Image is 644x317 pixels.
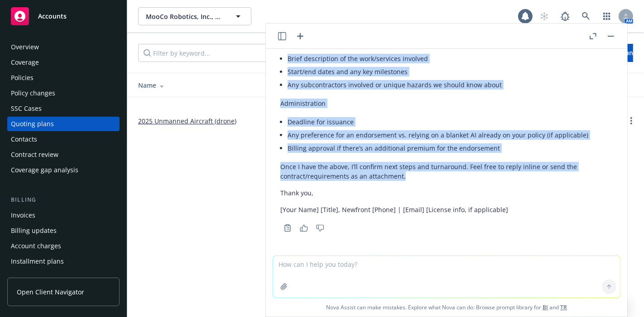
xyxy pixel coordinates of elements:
span: Nova Assist can make mistakes. Explore what Nova can do: Browse prompt library for and [269,298,624,317]
div: Installment plans [11,254,64,269]
a: Billing updates [7,223,120,238]
a: Contract review [7,147,120,162]
svg: Copy to clipboard [284,224,292,232]
div: Coverage [11,55,39,70]
a: Quoting plans [7,117,120,131]
li: Any subcontractors involved or unique hazards we should know about [288,78,613,91]
a: Accounts [7,4,120,29]
a: Search [577,7,595,25]
a: SSC Cases [7,101,120,116]
li: Deadline for issuance [288,115,613,128]
div: Policies [11,71,34,85]
span: MooCo Robotics, Inc., DBA: Agtonomy [146,12,224,21]
a: TR [560,303,567,311]
a: Open options [626,115,637,126]
div: Overview [11,40,39,54]
a: 2025 Unmanned Aircraft (drone) [138,116,236,126]
div: Contacts [11,132,37,147]
li: Brief description of the work/services involved [288,52,613,65]
p: Administration [280,99,613,108]
a: Switch app [598,7,616,25]
li: Start/end dates and any key milestones [288,65,613,78]
div: Quoting plans [11,117,54,131]
span: Open Client Navigator [17,287,84,297]
p: Thank you, [280,188,613,198]
a: Invoices [7,208,120,222]
div: Account charges [11,239,61,253]
div: Name [138,80,301,90]
a: BI [543,303,548,311]
button: Thumbs down [313,222,327,234]
div: SSC Cases [11,101,42,116]
a: Policy changes [7,86,120,100]
p: [Your Name] [Title], Newfront [Phone] | [Email] [License info, if applicable] [280,205,613,214]
div: Contract review [11,147,58,162]
div: Policy changes [11,86,55,100]
input: Filter by keyword... [138,44,295,62]
div: Invoices [11,208,35,222]
li: Any preference for an endorsement vs. relying on a blanket AI already on your policy (if applicable) [288,128,613,142]
a: Account charges [7,239,120,253]
span: Accounts [38,13,67,20]
a: Coverage [7,55,120,70]
a: Start snowing [535,7,553,25]
a: Report a Bug [556,7,574,25]
p: Once I have the above, I’ll confirm next steps and turnaround. Feel free to reply inline or send ... [280,162,613,181]
div: Billing [7,195,120,204]
div: Coverage gap analysis [11,163,78,177]
a: Installment plans [7,254,120,269]
button: MooCo Robotics, Inc., DBA: Agtonomy [138,7,251,25]
a: Contacts [7,132,120,147]
a: Policies [7,71,120,85]
a: Overview [7,40,120,54]
div: Billing updates [11,223,57,238]
a: Coverage gap analysis [7,163,120,177]
li: Billing approval if there’s an additional premium for the endorsement [288,142,613,155]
